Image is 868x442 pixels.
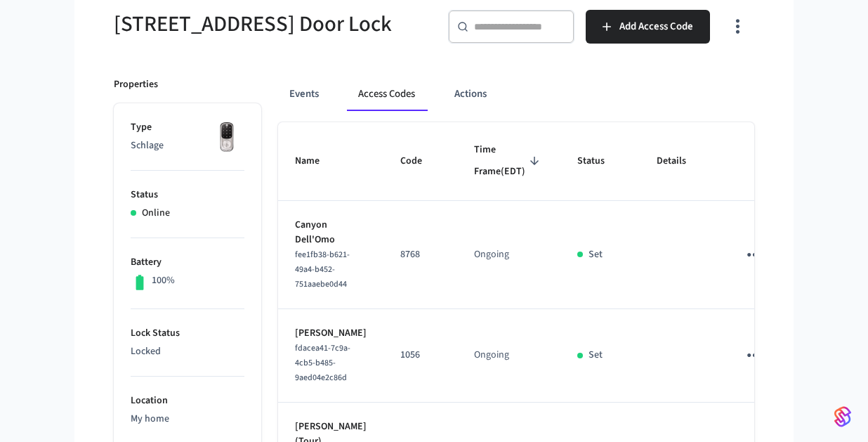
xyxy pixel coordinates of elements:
[443,77,498,111] button: Actions
[295,342,350,384] span: fdacea41-7c9a-4cb5-b485-9aed04e2c86d
[278,77,754,111] div: ant example
[588,348,603,363] p: Set
[457,309,560,403] td: Ongoing
[209,120,244,155] img: Yale Assure Touchscreen Wifi Smart Lock, Satin Nickel, Front
[400,150,440,172] span: Code
[295,249,350,290] span: fee1fb38-b621-49a4-b452-751aaebe0d44
[619,18,693,36] span: Add Access Code
[588,247,603,262] p: Set
[586,10,710,44] button: Add Access Code
[657,150,704,172] span: Details
[131,344,244,359] p: Locked
[347,77,426,111] button: Access Codes
[457,201,560,309] td: Ongoing
[400,348,440,363] p: 1056
[834,405,851,428] img: SeamLogoGradient.69752ec5.svg
[295,150,338,172] span: Name
[400,247,440,262] p: 8768
[131,412,244,427] p: My home
[152,273,175,288] p: 100%
[131,394,244,408] p: Location
[114,10,426,39] h5: [STREET_ADDRESS] Door Lock
[295,218,367,247] p: Canyon Dell'Omo
[131,138,244,153] p: Schlage
[131,255,244,270] p: Battery
[131,326,244,341] p: Lock Status
[278,77,330,111] button: Events
[114,77,158,92] p: Properties
[142,206,170,221] p: Online
[131,120,244,135] p: Type
[474,139,544,183] span: Time Frame(EDT)
[295,326,367,341] p: [PERSON_NAME]
[131,188,244,202] p: Status
[577,150,623,172] span: Status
